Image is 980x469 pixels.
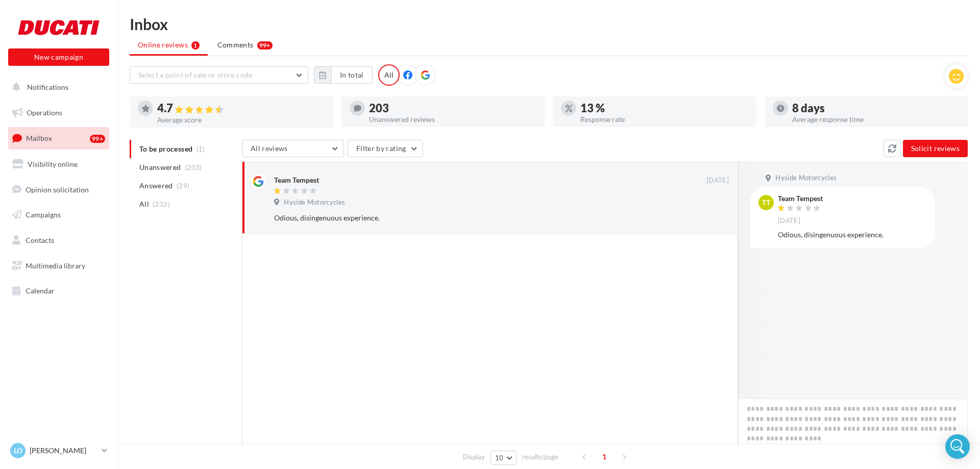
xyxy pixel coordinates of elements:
div: Unanswered reviews [369,116,537,123]
a: Mailbox99+ [6,127,111,149]
div: 203 [369,103,537,114]
a: Visibility online [6,154,111,175]
span: Notifications [27,83,68,91]
span: Mailbox [26,134,52,142]
div: 4.7 [157,103,325,114]
a: Calendar [6,280,111,302]
span: Unanswered [139,162,181,172]
a: Campaigns [6,204,111,226]
button: In total [331,66,373,84]
div: Odious, disingenuous experience. [778,230,927,240]
button: Filter by rating [348,140,423,157]
button: 10 [491,451,517,465]
span: Multimedia library [26,261,85,270]
button: All reviews [242,140,344,157]
span: Answered [139,181,173,191]
div: All [378,64,400,86]
span: 10 [495,454,504,462]
span: Visibility online [28,160,78,168]
button: In total [314,66,373,84]
span: Hyside Motorcycles [284,198,345,207]
span: All reviews [251,144,288,153]
span: 1 [596,449,612,465]
span: All [139,199,149,209]
span: Opinion solicitation [26,185,89,193]
div: Odious, disingenuous experience. [274,213,663,223]
div: 8 days [792,103,960,114]
span: Comments [217,40,254,50]
button: New campaign [8,48,109,66]
span: (232) [153,200,170,208]
span: Contacts [26,236,54,244]
span: Operations [27,108,62,117]
span: results/page [522,452,558,462]
a: Contacts [6,230,111,251]
div: Team Tempest [274,175,319,185]
span: [DATE] [706,176,729,185]
div: Open Intercom Messenger [945,434,970,459]
div: Average score [157,116,325,124]
span: (203) [185,163,202,171]
span: Select a point of sale or store code [138,70,253,79]
a: Operations [6,102,111,124]
button: Select a point of sale or store code [130,66,308,84]
span: Hyside Motorcycles [775,174,837,183]
button: Solicit reviews [903,140,968,157]
p: [PERSON_NAME] [30,446,97,456]
div: Response rate [580,116,748,123]
a: Opinion solicitation [6,179,111,201]
button: Notifications [6,77,107,98]
span: TT [762,198,770,208]
div: Team Tempest [778,195,823,202]
div: 99+ [257,41,273,50]
div: 99+ [90,135,105,143]
span: Display [463,452,485,462]
a: Multimedia library [6,255,111,277]
span: Calendar [26,286,55,295]
div: Inbox [130,16,968,32]
span: Campaigns [26,210,61,219]
span: [DATE] [778,216,800,226]
a: LO [PERSON_NAME] [8,441,109,460]
span: LO [14,446,22,456]
div: Average response time [792,116,960,123]
span: (29) [177,182,189,190]
div: 13 % [580,103,748,114]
